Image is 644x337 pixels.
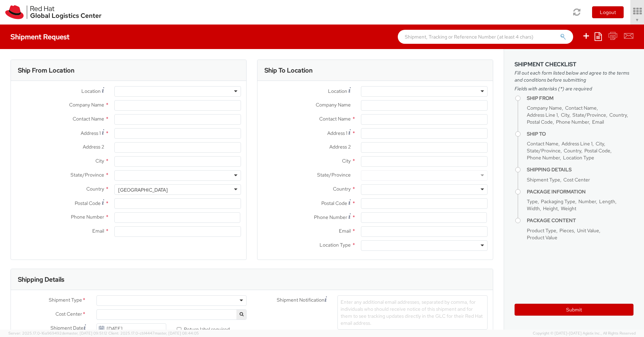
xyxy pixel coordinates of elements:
span: Fill out each form listed below and agree to the terms and conditions before submitting [515,69,633,83]
span: Type [527,198,538,205]
span: Enter any additional email addresses, separated by comma, for individuals who should receive noti... [341,299,483,326]
input: Return label required [177,327,181,332]
span: Pieces [559,227,574,234]
h3: Ship To Location [264,67,313,74]
span: Email [92,228,104,234]
h4: Shipping Details [527,167,633,172]
span: Postal Code [527,119,553,125]
span: Country [564,147,581,154]
span: Unit Value [577,227,599,234]
span: State/Province [71,172,104,178]
span: Contact Name [319,116,351,122]
span: Number [578,198,596,205]
span: Country [86,186,104,192]
span: Packaging Type [541,198,575,205]
span: Location [81,88,101,94]
span: Phone Number [556,119,589,125]
span: Email [592,119,604,125]
h3: Shipping Details [18,276,64,283]
span: City [95,158,104,164]
span: Location Type [320,242,351,248]
span: Length [599,198,615,205]
span: Phone Number [314,214,347,220]
label: Return label required [177,325,231,333]
span: Contact Name [527,140,558,147]
span: State/Province [572,112,606,118]
span: Shipment Date [51,324,83,332]
span: Country [333,186,351,192]
span: Company Name [69,102,104,108]
span: Phone Number [527,154,560,161]
span: Email [339,228,351,234]
span: Postal Code [584,147,610,154]
span: Height [543,205,558,212]
span: City [342,158,351,164]
span: Shipment Type [527,177,560,183]
h4: Shipment Request [11,33,69,41]
h3: Shipment Checklist [515,61,633,68]
h3: Ship From Location [18,67,74,74]
span: Shipment Notification [277,296,324,304]
span: Contact Name [73,116,104,122]
span: Product Type [527,227,556,234]
span: Cost Center [563,177,590,183]
span: Client: 2025.17.0-cb14447 [108,331,199,336]
span: State/Province [317,172,351,178]
h4: Ship To [527,131,633,137]
span: master, [DATE] 09:51:12 [66,331,107,336]
input: Shipment, Tracking or Reference Number (at least 4 chars) [398,30,573,44]
span: ▼ [635,17,639,23]
span: Weight [561,205,576,212]
h4: Package Content [527,218,633,223]
span: Company Name [527,105,562,111]
span: Address Line 1 [527,112,558,118]
span: State/Province [527,147,561,154]
img: rh-logistics-00dfa346123c4ec078e1.svg [5,5,101,19]
span: master, [DATE] 08:44:05 [155,331,199,336]
span: Location [328,88,347,94]
span: Fields with asterisks (*) are required [515,85,633,92]
span: Cost Center [55,310,82,318]
span: Company Name [316,102,351,108]
h4: Ship From [527,96,633,101]
span: Address 2 [83,144,104,150]
button: Submit [515,304,633,316]
span: Width [527,205,540,212]
span: Country [609,112,627,118]
span: Product Value [527,234,557,241]
span: Address 1 [327,130,347,136]
span: Shipment Type [49,296,82,304]
span: City [596,140,604,147]
span: Contact Name [565,105,597,111]
span: Address 1 [81,130,101,136]
span: Postal Code [75,200,101,206]
div: [GEOGRAPHIC_DATA] [118,186,168,193]
h4: Package Information [527,189,633,194]
span: Copyright © [DATE]-[DATE] Agistix Inc., All Rights Reserved [533,331,636,336]
span: Location Type [563,154,594,161]
span: Server: 2025.17.0-16a969492de [8,331,107,336]
span: Phone Number [71,214,104,220]
button: Logout [592,6,624,18]
span: Address 2 [329,144,351,150]
span: Postal Code [321,200,347,206]
span: City [561,112,569,118]
span: Address Line 1 [562,140,592,147]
